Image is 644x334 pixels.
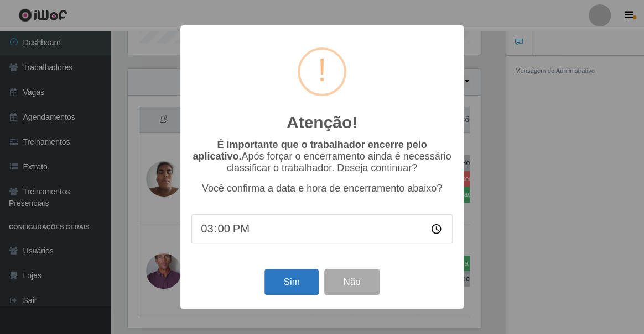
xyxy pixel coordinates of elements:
b: É importante que o trabalhador encerre pelo aplicativo. [193,139,427,162]
h2: Atenção! [287,113,357,132]
p: Você confirma a data e hora de encerramento abaixo? [191,183,453,194]
button: Não [324,269,379,295]
p: Após forçar o encerramento ainda é necessário classificar o trabalhador. Deseja continuar? [191,139,453,174]
button: Sim [264,269,318,295]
